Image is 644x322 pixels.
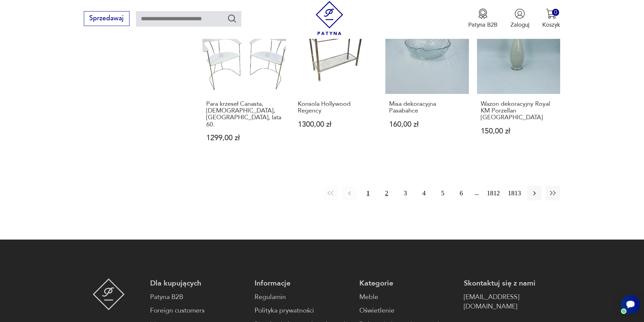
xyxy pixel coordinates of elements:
[206,134,282,142] p: 1299,00 zł
[435,186,450,200] button: 5
[481,101,557,121] h3: Wazon dekoracyjny Royal KM Porzellan [GEOGRAPHIC_DATA]
[255,278,351,288] p: Informacje
[468,8,498,29] button: Patyna B2B
[510,8,529,29] button: Zaloguj
[312,1,347,35] img: Patyna - sklep z meblami i dekoracjami vintage
[468,8,498,29] a: Ikona medaluPatyna B2B
[385,11,469,157] a: Misa dekoracyjna PasabahceMisa dekoracyjna Pasabahce160,00 zł
[510,21,529,29] p: Zaloguj
[389,121,465,128] p: 160,00 zł
[255,306,351,316] a: Polityka prywatności
[468,21,498,29] p: Patyna B2B
[546,8,556,19] img: Ikona koszyka
[464,292,560,312] a: [EMAIL_ADDRESS][DOMAIN_NAME]
[417,186,431,200] button: 4
[227,14,237,23] button: Szukaj
[478,8,488,19] img: Ikona medalu
[485,186,502,200] button: 1812
[150,306,246,316] a: Foreign customers
[206,101,282,128] h3: Para krzeseł Canasta, [DEMOGRAPHIC_DATA], [GEOGRAPHIC_DATA], lata 60.
[481,128,557,135] p: 150,00 zł
[477,11,560,157] a: Wazon dekoracyjny Royal KM Porzellan BavariaWazon dekoracyjny Royal KM Porzellan [GEOGRAPHIC_DATA...
[515,8,525,19] img: Ikonka użytkownika
[379,186,394,200] button: 2
[464,278,560,288] p: Skontaktuj się z nami
[255,292,351,302] a: Regulamin
[621,295,640,314] iframe: Smartsupp widget button
[506,186,523,200] button: 1813
[361,186,375,200] button: 1
[298,101,374,115] h3: Konsola Hollywood Regency
[454,186,469,200] button: 6
[150,278,246,288] p: Dla kupujących
[398,186,412,200] button: 3
[359,278,456,288] p: Kategorie
[359,306,456,316] a: Oświetlenie
[84,11,129,26] button: Sprzedawaj
[359,292,456,302] a: Meble
[552,9,559,16] div: 0
[202,11,286,157] a: Para krzeseł Canasta, Arrben, Włochy, lata 60.Para krzeseł Canasta, [DEMOGRAPHIC_DATA], [GEOGRAPH...
[93,278,125,310] img: Patyna - sklep z meblami i dekoracjami vintage
[84,16,129,22] a: Sprzedawaj
[389,101,465,115] h3: Misa dekoracyjna Pasabahce
[542,8,560,29] button: 0Koszyk
[542,21,560,29] p: Koszyk
[150,292,246,302] a: Patyna B2B
[298,121,374,128] p: 1300,00 zł
[294,11,378,157] a: Konsola Hollywood RegencyKonsola Hollywood Regency1300,00 zł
